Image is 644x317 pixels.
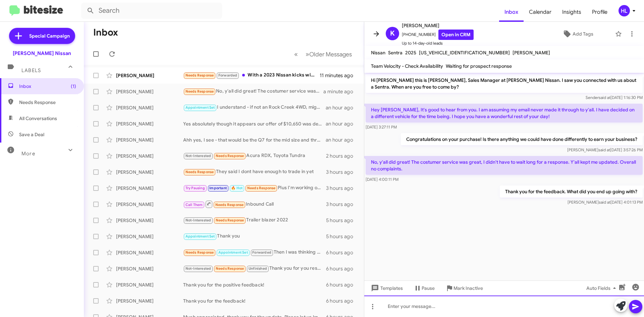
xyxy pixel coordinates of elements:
[19,83,76,90] span: Inbox
[183,152,326,160] div: Acura RDX, Toyota Tundra
[294,50,298,58] span: «
[543,28,612,40] button: Add Tags
[183,104,326,111] div: I understand - if not an Rock Creek 4WD, might you consider an SV trim that would be a couple tho...
[371,50,385,56] span: Nissan
[93,27,118,38] h1: Inbox
[326,185,359,192] div: 3 hours ago
[183,88,323,95] div: No, y'all did great! The costumer service was great, I didn't have to wait long for a response. Y...
[185,234,215,239] span: Appointment Set
[366,104,643,122] p: Hey [PERSON_NAME], It's good to hear from you. I am assuming my email never made it through to y'...
[371,63,443,69] span: Team Velocity - Check Availability
[567,147,643,152] span: [PERSON_NAME] [DATE] 3:57:26 PM
[440,282,488,294] button: Mark Inactive
[326,233,359,240] div: 5 hours ago
[116,185,183,192] div: [PERSON_NAME]
[401,133,643,145] p: Congratulations on your purchase! Is there anything we could have done differently to earn your b...
[247,186,276,190] span: Needs Response
[573,28,593,40] span: Add Tags
[364,282,408,294] button: Templates
[568,200,643,205] span: [PERSON_NAME] [DATE] 4:01:13 PM
[499,2,524,22] a: Inbox
[370,282,403,294] span: Templates
[619,5,630,16] div: HL
[290,47,302,61] button: Previous
[116,217,183,224] div: [PERSON_NAME]
[326,120,359,127] div: an hour ago
[323,88,359,95] div: a minute ago
[185,105,215,110] span: Appointment Set
[405,50,416,56] span: 2025
[302,47,356,61] button: Next
[116,169,183,175] div: [PERSON_NAME]
[500,186,643,198] p: Thank you for the feedback. What did you end up going with?
[587,2,613,22] a: Profile
[613,5,637,16] button: HL
[183,265,326,272] div: Thank you for you response, and thank you for your business!
[19,115,57,122] span: All Conversations
[116,298,183,304] div: [PERSON_NAME]
[116,88,183,95] div: [PERSON_NAME]
[185,250,214,255] span: Needs Response
[446,63,512,69] span: Waiting for prospect response
[71,83,76,90] span: (1)
[183,71,320,79] div: With a 2023 Nissan kicks with 14000 miles trade in
[116,137,183,143] div: [PERSON_NAME]
[183,184,326,192] div: Plus I'm working on my credit too
[183,216,326,224] div: Trailer blazer 2022
[326,298,359,304] div: 6 hours ago
[185,89,214,94] span: Needs Response
[185,218,211,222] span: Not-Interested
[326,265,359,272] div: 6 hours ago
[422,282,435,294] span: Pause
[183,120,326,127] div: Yes absolutely though it appears our offer of $10,650 was declined :(
[215,203,244,207] span: Needs Response
[599,200,610,205] span: said at
[249,266,267,271] span: Unfinished
[183,281,326,288] div: Thank you for the positive feedback!
[185,73,214,77] span: Needs Response
[419,50,510,56] span: [US_VEHICLE_IDENTIFICATION_NUMBER]
[581,282,624,294] button: Auto Fields
[9,28,75,44] a: Special Campaign
[116,72,183,79] div: [PERSON_NAME]
[306,50,309,58] span: »
[231,186,243,190] span: 🔥 Hot
[13,50,71,57] div: [PERSON_NAME] Nissan
[326,217,359,224] div: 5 hours ago
[251,250,273,256] span: Forwarded
[513,50,550,56] span: [PERSON_NAME]
[366,124,397,129] span: [DATE] 3:27:11 PM
[557,2,587,22] a: Insights
[185,186,205,190] span: Try Pausing
[19,131,44,138] span: Save a Deal
[183,298,326,304] div: Thank you for the feedback!
[326,201,359,208] div: 3 hours ago
[185,266,211,271] span: Not-Interested
[326,169,359,175] div: 3 hours ago
[408,282,440,294] button: Pause
[116,153,183,159] div: [PERSON_NAME]
[524,2,557,22] span: Calendar
[366,156,643,175] p: No, y'all did great! The costumer service was great, I didn't have to wait long for a response. Y...
[183,232,326,240] div: Thank you
[183,137,326,143] div: Ahh yes, I see - that would be the Q7 for the mid size and three rows of seats; had you considere...
[599,95,610,100] span: said at
[209,186,227,190] span: Important
[438,30,474,40] a: Open in CRM
[116,281,183,288] div: [PERSON_NAME]
[586,282,619,294] span: Auto Fields
[598,147,610,152] span: said at
[21,67,41,73] span: Labels
[218,250,248,255] span: Appointment Set
[366,177,398,182] span: [DATE] 4:00:11 PM
[185,203,203,207] span: Call Them
[309,51,352,58] span: Older Messages
[116,104,183,111] div: [PERSON_NAME]
[326,249,359,256] div: 6 hours ago
[390,28,395,39] span: K
[116,120,183,127] div: [PERSON_NAME]
[116,201,183,208] div: [PERSON_NAME]
[366,74,643,93] p: Hi [PERSON_NAME] this is [PERSON_NAME], Sales Manager at [PERSON_NAME] Nissan. I saw you connecte...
